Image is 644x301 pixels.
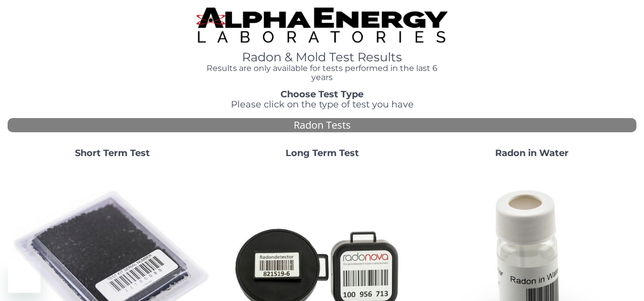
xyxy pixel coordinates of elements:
[196,8,448,43] img: TightCrop.jpg
[196,51,448,64] h1: Radon & Mold Test Results
[75,147,150,159] strong: Short Term Test
[231,99,414,110] span: Please click on the type of test you have
[8,118,636,133] div: Radon Tests
[8,260,41,293] iframe: Button to launch messaging window
[280,89,364,100] strong: Choose Test Type
[196,64,448,82] h4: Results are only available for tests performed in the last 6 years
[286,147,359,159] strong: Long Term Test
[495,147,569,159] strong: Radon in Water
